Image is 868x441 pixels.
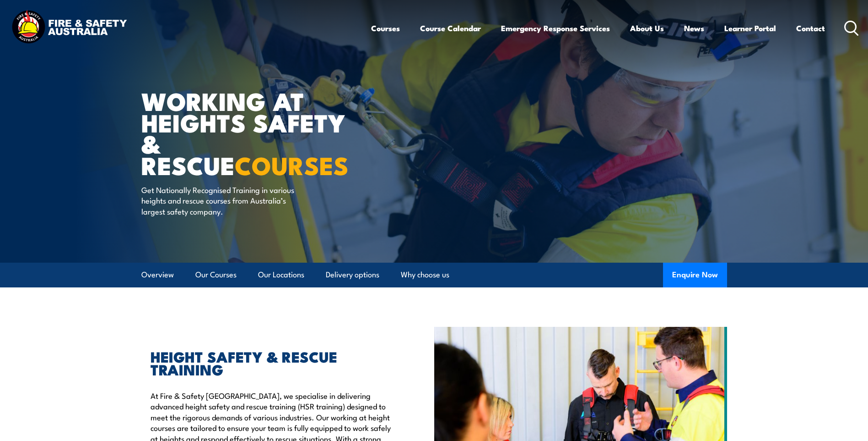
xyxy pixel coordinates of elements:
a: Emergency Response Services [501,16,610,40]
button: Enquire Now [663,263,727,287]
a: Our Courses [195,263,237,287]
a: Contact [796,16,825,40]
a: Learner Portal [724,16,776,40]
h1: WORKING AT HEIGHTS SAFETY & RESCUE [141,90,367,176]
a: Overview [141,263,174,287]
p: Get Nationally Recognised Training in various heights and rescue courses from Australia’s largest... [141,184,308,216]
a: About Us [630,16,664,40]
a: News [684,16,704,40]
a: Course Calendar [420,16,481,40]
strong: COURSES [235,145,349,183]
h2: HEIGHT SAFETY & RESCUE TRAINING [151,350,392,375]
a: Courses [371,16,400,40]
a: Why choose us [401,263,449,287]
a: Delivery options [326,263,379,287]
a: Our Locations [258,263,304,287]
